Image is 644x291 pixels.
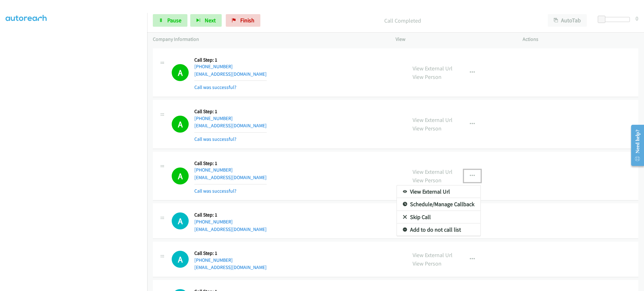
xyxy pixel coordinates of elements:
a: Schedule/Manage Callback [397,198,480,211]
h1: A [172,212,189,229]
h1: A [172,251,189,268]
a: Add to do not call list [397,223,480,236]
div: The call is yet to be attempted [172,212,189,229]
a: Skip Call [397,211,480,223]
div: The call is yet to be attempted [172,251,189,268]
iframe: Resource Center [626,120,644,170]
a: View External Url [397,185,480,198]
